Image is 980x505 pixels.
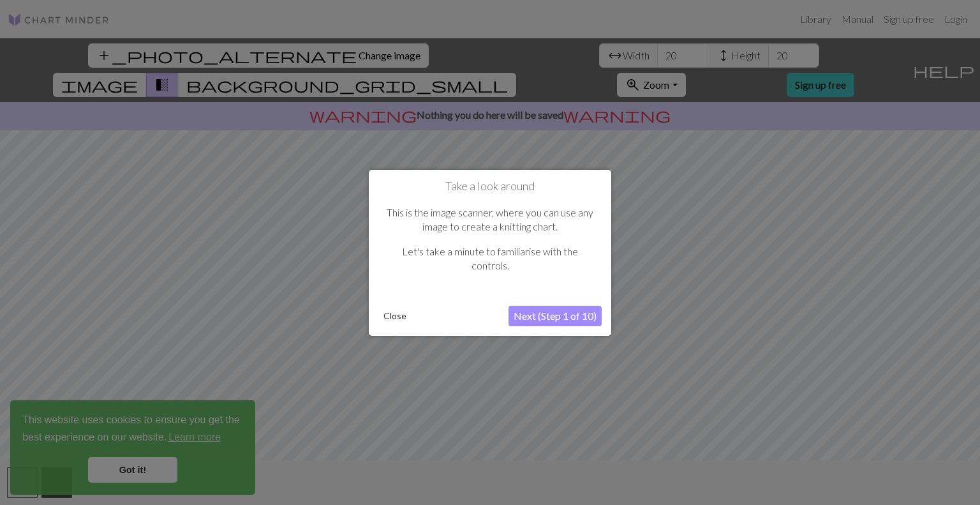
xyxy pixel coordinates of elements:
[378,179,602,193] h1: Take a look around
[378,306,412,326] button: Close
[385,245,595,273] p: Let's take a minute to familiarise with the controls.
[385,206,595,234] p: This is the image scanner, where you can use any image to create a knitting chart.
[509,306,602,326] button: Next (Step 1 of 10)
[369,169,611,335] div: Take a look around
